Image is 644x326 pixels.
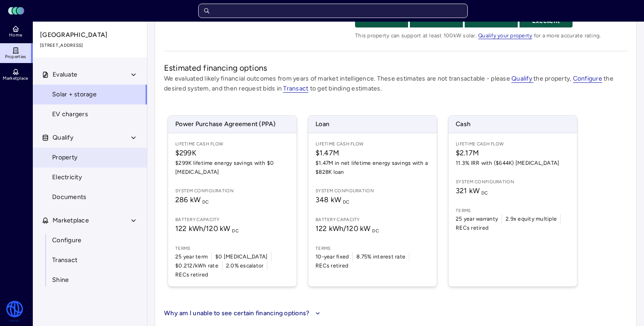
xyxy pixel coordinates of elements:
span: Terms [315,245,430,252]
span: Battery capacity [175,216,289,223]
a: Qualify your property [478,32,532,39]
span: $1.47M in net lifetime energy savings with a $828K loan [315,158,430,177]
span: Battery capacity [315,216,430,223]
span: $0 [MEDICAL_DATA] [215,252,267,261]
span: [STREET_ADDRESS] [40,42,141,49]
span: $299K [175,148,289,158]
span: Power Purchase Agreement (PPA) [168,116,297,133]
sub: DC [343,199,350,205]
span: Property [52,153,77,163]
span: Loan [308,116,437,133]
img: Watershed [5,301,24,322]
span: $2.17M [456,148,570,158]
span: Lifetime Cash Flow [175,140,289,148]
span: $0.212/kWh rate [175,261,218,270]
span: 8.75% interest rate [356,252,405,261]
a: Transact [283,85,308,92]
span: 2.9x equity multiple [506,214,557,223]
a: CashLifetime Cash Flow$2.17M11.3% IRR with ($644K) [MEDICAL_DATA]System configuration321 kW DCTer... [448,115,577,287]
span: Lifetime Cash Flow [315,140,430,148]
span: 286 kW [175,195,209,204]
button: Qualify [33,128,148,148]
span: 348 kW [315,195,350,204]
span: 2.0% escalator [226,261,264,270]
span: Home [9,32,22,38]
span: Shine [52,275,69,285]
span: EV chargers [52,109,88,119]
sub: DC [232,228,239,234]
a: Electricity [32,168,147,187]
span: Documents [52,192,86,202]
button: Why am I unable to see certain financing options? [164,308,323,318]
button: Evaluate [33,65,148,85]
a: Transact [32,250,147,270]
span: Electricity [52,172,82,182]
span: Qualify your property [478,32,532,39]
span: RECs retired [175,270,208,279]
span: 321 kW [456,186,488,195]
a: Property [32,148,147,168]
span: Marketplace [3,76,28,81]
span: Cash [449,116,577,133]
span: Transact [52,255,77,265]
span: Terms [456,207,570,214]
span: Terms [175,245,289,252]
span: 25 year warranty [456,214,498,223]
a: Configure [32,231,147,250]
span: Configure [52,235,81,245]
span: $1.47M [315,148,430,158]
span: System configuration [456,178,570,186]
span: 11.3% IRR with ($644K) [MEDICAL_DATA] [456,158,570,168]
span: 122 kWh / 120 kW [315,224,379,233]
span: This property can support at least 100kW solar. for a more accurate rating. [355,31,627,40]
span: Evaluate [53,70,77,80]
span: $299K lifetime energy savings with $0 [MEDICAL_DATA] [175,158,289,177]
span: Properties [5,54,27,59]
a: Configure [573,75,602,82]
span: Marketplace [53,216,89,226]
a: EV chargers [32,104,147,124]
span: Lifetime Cash Flow [456,140,570,148]
sub: DC [202,199,209,205]
a: Power Purchase Agreement (PPA)Lifetime Cash Flow$299K$299K lifetime energy savings with $0 [MEDIC... [168,115,297,287]
span: [GEOGRAPHIC_DATA] [40,30,141,40]
sub: DC [372,228,379,234]
a: LoanLifetime Cash Flow$1.47M$1.47M in net lifetime energy savings with a $828K loanSystem configu... [308,115,437,287]
a: Solar + storage [32,85,147,104]
span: 122 kWh / 120 kW [175,224,239,233]
span: System configuration [315,187,430,195]
span: 10-year fixed [315,252,349,261]
span: System configuration [175,187,289,195]
a: Documents [32,187,147,207]
span: RECs retired [456,223,489,232]
h2: Estimated financing options [164,62,627,74]
sub: DC [481,190,488,196]
a: Qualify [511,75,533,82]
span: RECs retired [315,261,348,270]
span: Qualify [53,133,73,143]
span: 25 year term [175,252,208,261]
a: Shine [32,270,147,290]
button: Marketplace [33,211,148,231]
p: We evaluated likely financial outcomes from years of market intelligence. These estimates are not... [164,74,627,94]
span: Solar + storage [52,90,97,100]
